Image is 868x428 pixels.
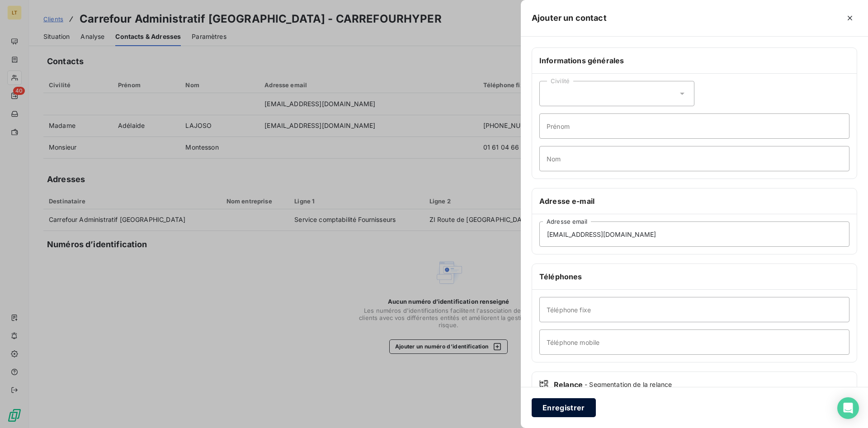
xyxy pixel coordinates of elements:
[585,380,672,389] span: - Segmentation de la relance
[539,379,849,390] div: Relance
[539,329,849,355] input: placeholder
[837,397,859,419] div: Open Intercom Messenger
[539,297,849,322] input: placeholder
[539,113,849,139] input: placeholder
[539,271,849,282] h6: Téléphones
[539,146,849,171] input: placeholder
[532,398,596,417] button: Enregistrer
[539,196,849,207] h6: Adresse e-mail
[539,221,849,247] input: placeholder
[532,12,607,24] h5: Ajouter un contact
[539,55,849,66] h6: Informations générales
